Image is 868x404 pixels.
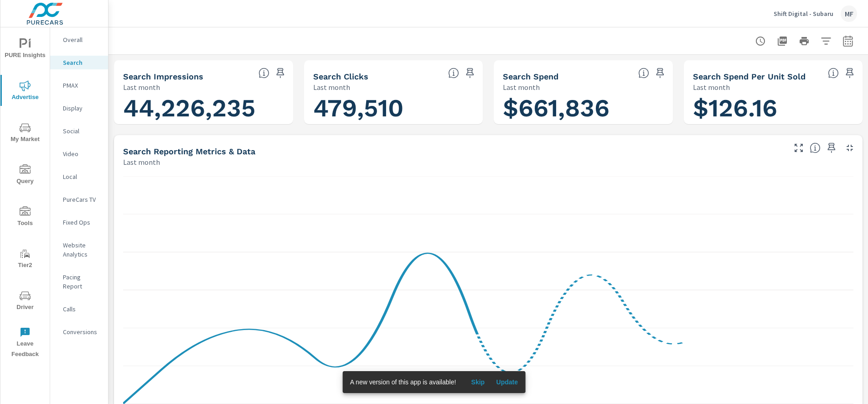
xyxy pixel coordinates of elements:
button: Apply Filters [817,32,835,50]
div: Website Analytics [50,238,108,261]
span: Save this to your personalized report [273,66,288,80]
h1: $661,836 [503,93,664,124]
span: Leave Feedback [3,327,47,360]
h5: Search Spend Per Unit Sold [693,72,806,81]
p: Search [63,58,101,67]
span: Update [496,378,518,386]
span: Save this to your personalized report [824,141,839,155]
p: Calls [63,304,101,314]
span: Driver [3,290,47,313]
div: Overall [50,33,108,47]
span: Tools [3,206,47,229]
p: PureCars TV [63,195,101,204]
div: Display [50,101,108,115]
span: Tier2 [3,248,47,271]
p: Fixed Ops [63,218,101,227]
p: Last month [123,157,160,168]
p: Overall [63,35,101,44]
p: Shift Digital - Subaru [774,10,833,18]
h5: Search Spend [503,72,558,81]
span: The number of times an ad was clicked by a consumer. [Source: This data is provided by the Search... [448,68,459,79]
button: Skip [463,375,492,389]
span: The number of times an ad was shown on your behalf. [Source: This data is provided by the Search ... [258,68,269,79]
div: Pacing Report [50,270,108,293]
h1: $126.16 [693,93,854,124]
span: Advertise [3,80,47,103]
span: A new version of this app is available! [350,378,456,386]
div: MF [841,5,857,22]
h5: Search Impressions [123,72,203,81]
p: PMAX [63,81,101,90]
button: Select Date Range [839,32,857,50]
button: Update [492,375,522,389]
p: Display [63,104,101,113]
div: nav menu [0,27,50,363]
h5: Search Reporting Metrics & Data [123,147,255,156]
div: Video [50,147,108,161]
p: Website Analytics [63,241,101,259]
div: Fixed Ops [50,215,108,229]
span: Understand performance data overtime and see how metrics compare to each other. [810,142,821,153]
p: Last month [123,82,160,93]
h1: 44,226,235 [123,93,284,124]
div: PureCars TV [50,193,108,206]
button: Make Fullscreen [791,141,806,155]
div: Social [50,124,108,138]
div: Local [50,170,108,184]
p: Conversions [63,327,101,336]
button: Print Report [795,32,813,50]
button: Minimize Widget [842,141,857,155]
span: Skip [467,378,489,386]
p: Pacing Report [63,273,101,291]
p: Video [63,149,101,158]
div: Conversions [50,325,108,339]
span: Save this to your personalized report [463,66,477,80]
div: Calls [50,302,108,316]
div: Search [50,56,108,69]
p: Last month [693,82,730,93]
span: The amount of money spent on advertising during the period. [Source: This data is provided by the... [638,68,649,79]
h5: Search Clicks [313,72,368,81]
span: Save this to your personalized report [842,66,857,80]
span: Search Spend - The amount of money spent on advertising during the period. [Source: This data is ... [828,68,839,79]
p: Social [63,126,101,136]
div: PMAX [50,79,108,92]
span: Query [3,164,47,187]
p: Last month [313,82,350,93]
span: PURE Insights [3,38,47,61]
p: Last month [503,82,540,93]
span: My Market [3,122,47,145]
button: "Export Report to PDF" [773,32,791,50]
h1: 479,510 [313,93,474,124]
span: Save this to your personalized report [653,66,667,80]
p: Local [63,172,101,181]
